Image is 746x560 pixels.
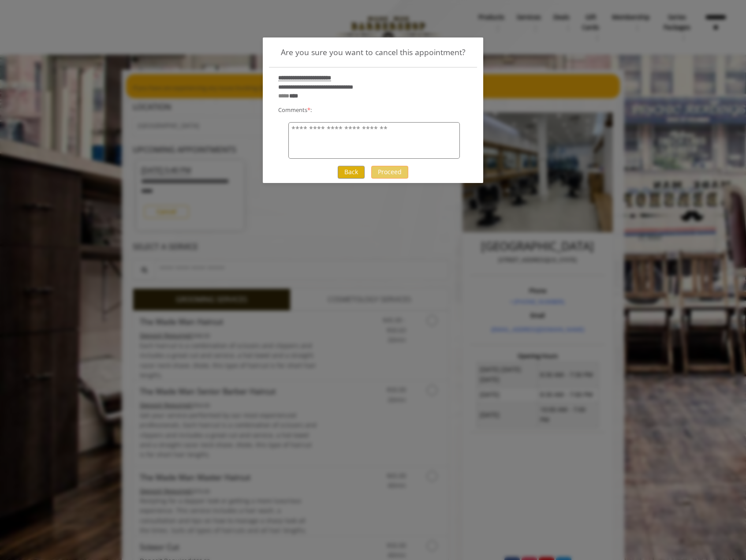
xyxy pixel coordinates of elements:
textarea: Comments [288,122,460,159]
button: Proceed [371,166,408,179]
label: Comments [278,105,312,118]
button: Back [338,166,365,179]
label: : [310,105,312,115]
h5: Are you sure you want to cancel this appointment? [263,44,483,61]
